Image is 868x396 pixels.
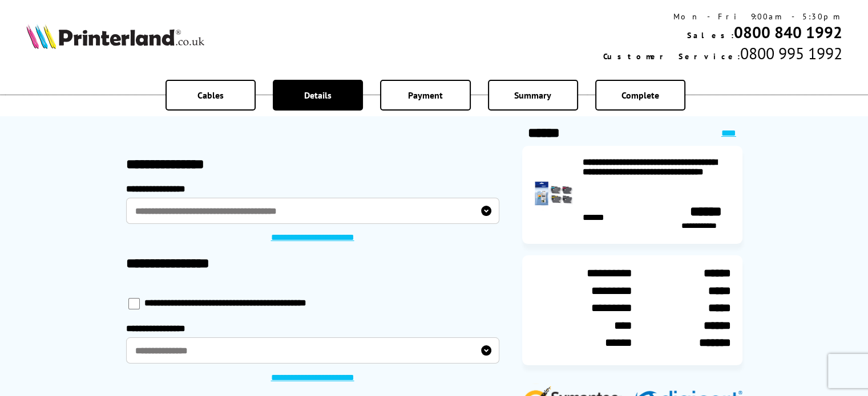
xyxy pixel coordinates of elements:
span: Details [304,89,332,101]
div: Mon - Fri 9:00am - 5:30pm [603,11,842,22]
span: Cables [197,89,224,101]
img: Printerland Logo [26,24,204,49]
span: 0800 995 1992 [740,43,842,64]
span: Customer Service: [603,51,740,62]
span: Sales: [687,30,733,40]
span: Complete [621,89,659,101]
span: Summary [514,89,551,101]
a: 0800 840 1992 [733,22,842,43]
span: Payment [408,89,443,101]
